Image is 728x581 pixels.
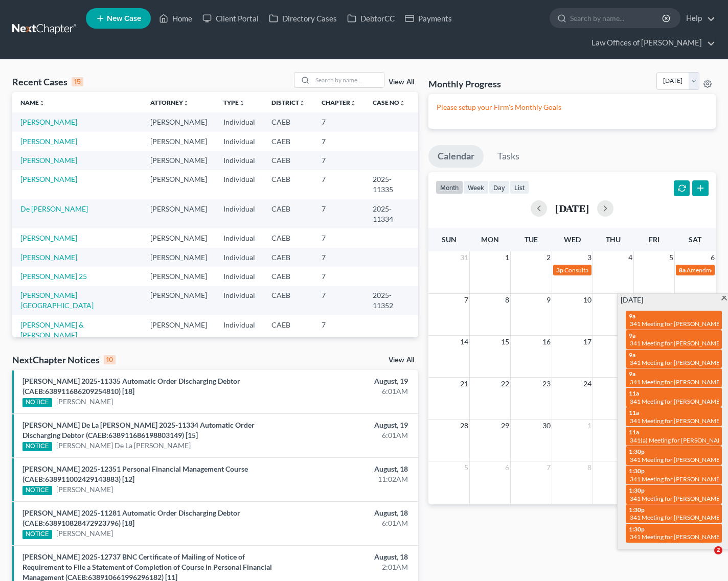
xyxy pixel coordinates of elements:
span: 9a [629,312,635,320]
span: 1 [504,251,510,264]
div: August, 18 [286,464,408,474]
td: Individual [215,132,263,151]
h3: Monthly Progress [428,78,501,90]
span: 1 [586,420,593,432]
button: day [489,180,510,194]
td: Individual [215,267,263,286]
td: 7 [313,132,365,151]
div: August, 19 [286,376,408,386]
td: 7 [313,315,365,344]
span: 341 Meeting for [PERSON_NAME] [630,378,722,386]
iframe: Intercom live chat [693,546,718,571]
td: 7 [313,199,365,228]
div: 6:01AM [286,386,408,397]
span: 21 [459,378,469,390]
i: unfold_more [350,100,356,106]
td: [PERSON_NAME] [142,112,215,131]
td: CAEB [263,132,313,151]
span: 341 Meeting for [PERSON_NAME] [630,514,722,521]
span: 2 [714,546,722,554]
span: 2 [545,251,552,264]
a: [PERSON_NAME] De La [PERSON_NAME] 2025-11334 Automatic Order Discharging Debtor (CAEB:63891168619... [22,421,255,439]
td: 7 [313,228,365,247]
button: week [463,180,489,194]
div: NOTICE [22,530,52,539]
div: NOTICE [22,398,52,407]
span: 341 Meeting for [PERSON_NAME] [630,339,722,347]
td: [PERSON_NAME] [142,170,215,199]
div: NOTICE [22,442,52,451]
span: [DATE] [621,295,643,305]
a: [PERSON_NAME] [20,175,77,183]
div: 10 [104,355,116,364]
span: 24 [582,378,593,390]
span: Sun [442,235,457,244]
span: 1:30p [629,506,645,514]
td: Individual [215,151,263,170]
td: CAEB [263,151,313,170]
td: [PERSON_NAME] [142,132,215,151]
span: 5 [463,461,469,474]
td: 7 [313,248,365,267]
i: unfold_more [39,100,45,106]
span: 4 [627,251,633,264]
input: Search by name... [312,73,384,87]
span: 7 [545,461,552,474]
button: month [436,180,463,194]
i: unfold_more [299,100,305,106]
a: Chapterunfold_more [322,99,356,106]
span: Tue [525,235,538,244]
span: 341 Meeting for [PERSON_NAME] [630,359,722,366]
span: 3 [586,251,593,264]
span: 6 [710,251,716,264]
span: Consultation for [PERSON_NAME], Inaudible [564,266,686,274]
a: [PERSON_NAME] 25 [20,272,87,281]
p: Please setup your Firm's Monthly Goals [437,102,708,112]
div: 11:02AM [286,474,408,484]
td: Individual [215,315,263,344]
span: 341 Meeting for [PERSON_NAME] [630,417,722,425]
a: [PERSON_NAME] 2025-11281 Automatic Order Discharging Debtor (CAEB:638910828472923796) [18] [22,508,240,527]
span: 341 Meeting for [PERSON_NAME] [630,398,722,405]
h2: [DATE] [555,203,589,214]
span: 11a [629,409,639,416]
a: View All [389,79,414,86]
td: 2025-11335 [365,170,418,199]
td: Individual [215,228,263,247]
span: 9a [629,351,635,359]
a: [PERSON_NAME] & [PERSON_NAME] [20,320,84,339]
div: 6:01AM [286,518,408,528]
td: CAEB [263,248,313,267]
a: De [PERSON_NAME] [20,204,88,213]
button: list [510,180,529,194]
a: Calendar [428,145,484,168]
span: 6 [504,461,510,474]
span: 341 Meeting for [PERSON_NAME] [630,495,722,502]
a: Payments [400,9,457,28]
a: Districtunfold_more [271,99,305,106]
a: Tasks [488,145,529,168]
td: Individual [215,199,263,228]
span: 9a [629,332,635,339]
td: 7 [313,267,365,286]
span: 16 [541,336,552,348]
td: CAEB [263,267,313,286]
span: 5 [668,251,674,264]
td: Individual [215,170,263,199]
a: [PERSON_NAME] [56,397,113,407]
td: CAEB [263,199,313,228]
td: CAEB [263,170,313,199]
a: Home [154,9,197,28]
a: [PERSON_NAME] [56,484,113,495]
td: 7 [313,151,365,170]
span: 341 Meeting for [PERSON_NAME] [630,533,722,541]
td: CAEB [263,228,313,247]
div: August, 18 [286,508,408,518]
a: [PERSON_NAME] 2025-12351 Personal Financial Management Course (CAEB:638911002429143883) [12] [22,464,248,483]
span: 14 [459,336,469,348]
span: Amendments: [687,266,724,274]
td: 7 [313,286,365,315]
span: 11a [629,389,639,397]
a: DebtorCC [342,9,400,28]
span: 7 [463,294,469,306]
